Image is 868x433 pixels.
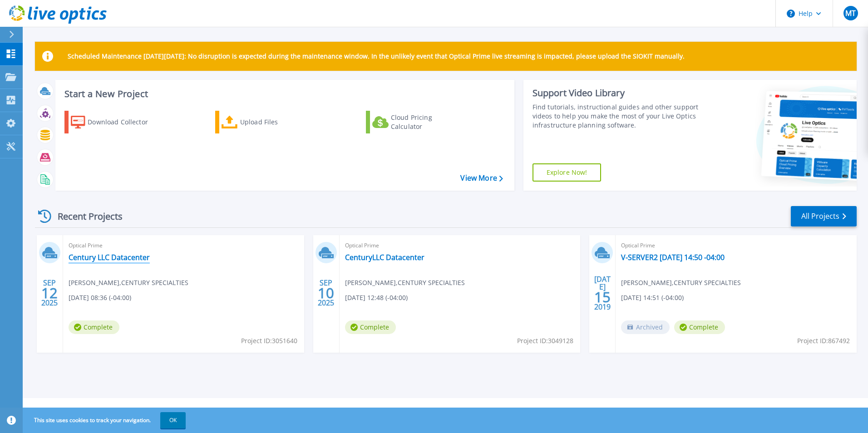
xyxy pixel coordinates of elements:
[69,241,299,251] span: Optical Prime
[69,293,131,303] span: [DATE] 08:36 (-04:00)
[215,111,316,133] a: Upload Files
[391,113,464,131] div: Cloud Pricing Calculator
[345,253,424,262] a: CenturyLLC Datacenter
[674,320,725,334] span: Complete
[517,336,573,346] span: Project ID: 3049128
[621,278,741,288] span: [PERSON_NAME] , CENTURY SPECIALTIES
[345,278,465,288] span: [PERSON_NAME] , CENTURY SPECIALTIES
[35,205,135,227] div: Recent Projects
[797,336,850,346] span: Project ID: 867492
[460,174,503,182] a: View More
[241,336,297,346] span: Project ID: 3051640
[845,10,856,17] span: MT
[533,87,702,99] div: Support Video Library
[345,241,575,251] span: Optical Prime
[345,293,408,303] span: [DATE] 12:48 (-04:00)
[366,111,467,133] a: Cloud Pricing Calculator
[317,276,335,310] div: SEP 2025
[621,320,670,334] span: Archived
[345,320,396,334] span: Complete
[594,293,611,301] span: 15
[64,111,166,133] a: Download Collector
[41,289,58,297] span: 12
[240,113,313,131] div: Upload Files
[621,293,684,303] span: [DATE] 14:51 (-04:00)
[69,278,188,288] span: [PERSON_NAME] , CENTURY SPECIALTIES
[68,53,685,60] p: Scheduled Maintenance [DATE][DATE]: No disruption is expected during the maintenance window. In t...
[621,241,851,251] span: Optical Prime
[69,253,150,262] a: Century LLC Datacenter
[318,289,334,297] span: 10
[791,206,857,226] a: All Projects
[69,320,119,334] span: Complete
[160,412,186,428] button: OK
[64,89,503,99] h3: Start a New Project
[41,276,58,310] div: SEP 2025
[533,163,602,182] a: Explore Now!
[25,412,186,428] span: This site uses cookies to track your navigation.
[621,253,725,262] a: V-SERVER2 [DATE] 14:50 -04:00
[594,276,611,310] div: [DATE] 2019
[533,103,702,130] div: Find tutorials, instructional guides and other support videos to help you make the most of your L...
[88,113,160,131] div: Download Collector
